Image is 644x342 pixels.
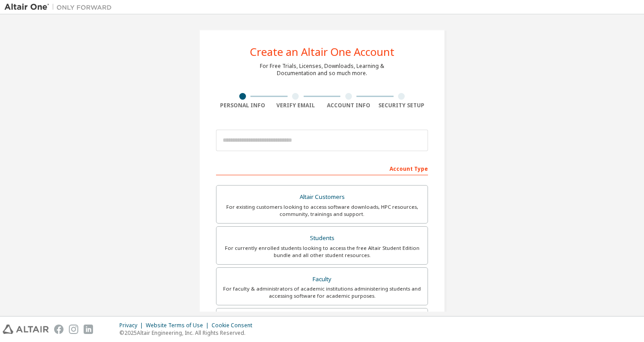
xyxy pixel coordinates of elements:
div: For currently enrolled students looking to access the free Altair Student Edition bundle and all ... [222,245,422,259]
div: Personal Info [216,102,269,109]
div: Account Info [322,102,375,109]
div: Website Terms of Use [146,322,212,329]
div: Privacy [119,322,146,329]
div: For Free Trials, Licenses, Downloads, Learning & Documentation and so much more. [260,63,384,77]
img: linkedin.svg [84,325,93,334]
div: Cookie Consent [212,322,258,329]
img: Altair One [4,3,116,12]
div: Altair Customers [222,191,422,203]
img: instagram.svg [69,325,78,334]
div: For existing customers looking to access software downloads, HPC resources, community, trainings ... [222,203,422,218]
p: © 2025 Altair Engineering, Inc. All Rights Reserved. [119,329,258,337]
div: Faculty [222,273,422,286]
div: Create an Altair One Account [250,46,394,57]
div: Students [222,232,422,245]
div: Security Setup [375,102,428,109]
div: Account Type [216,161,428,175]
img: facebook.svg [54,325,64,334]
div: Verify Email [269,102,322,109]
img: altair_logo.svg [3,325,49,334]
div: For faculty & administrators of academic institutions administering students and accessing softwa... [222,285,422,300]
